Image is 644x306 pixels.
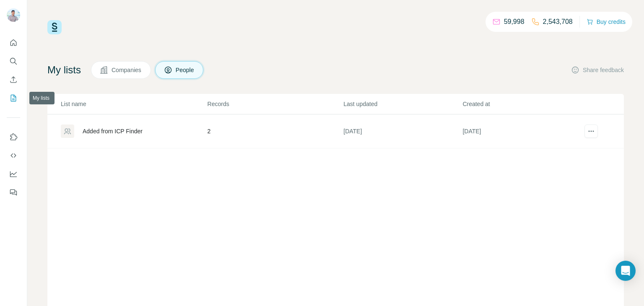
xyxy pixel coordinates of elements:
img: Surfe Logo [47,20,62,34]
h4: My lists [47,63,81,77]
div: Open Intercom Messenger [615,261,636,281]
span: Companies [112,66,142,74]
button: My lists [7,91,20,106]
p: 59,998 [504,17,525,27]
button: Feedback [7,185,20,200]
p: Records [208,100,343,108]
td: 2 [207,114,343,148]
button: actions [584,124,598,138]
p: Created at [462,100,581,108]
span: People [176,66,195,74]
button: Quick start [7,35,20,50]
button: Use Surfe API [7,148,20,163]
button: Enrich CSV [7,72,20,87]
img: Avatar [7,8,20,22]
p: List name [61,100,207,108]
p: 2,543,708 [543,17,573,27]
button: Dashboard [7,166,20,182]
button: Buy credits [587,16,626,28]
button: Search [7,54,20,69]
td: [DATE] [343,114,462,148]
p: Last updated [343,100,462,108]
div: Added from ICP Finder [83,127,143,135]
td: [DATE] [462,114,581,148]
button: Share feedback [571,66,624,74]
button: Use Surfe on LinkedIn [7,130,20,145]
